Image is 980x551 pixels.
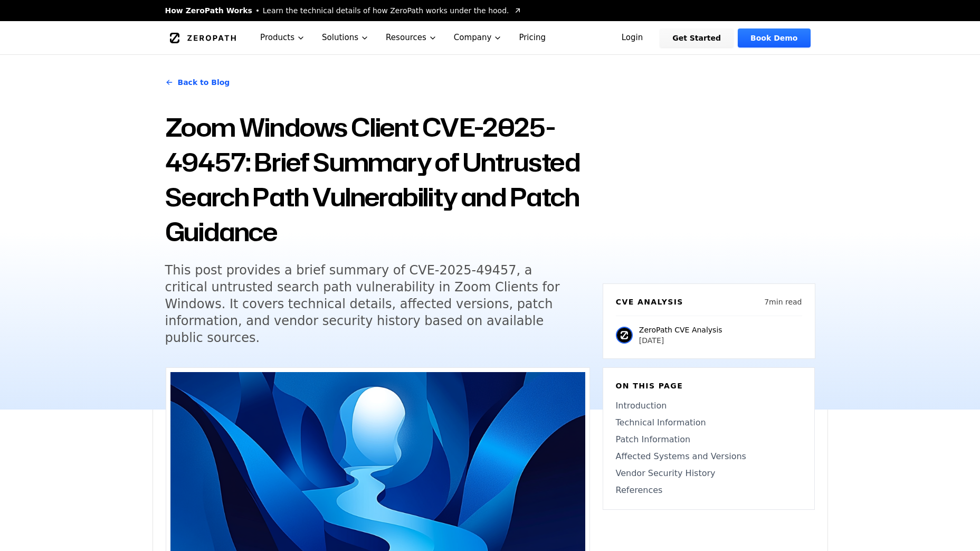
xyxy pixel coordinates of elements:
a: References [616,484,802,497]
a: Technical Information [616,416,802,429]
a: Back to Blog [165,68,230,97]
p: 7 min read [764,297,802,307]
a: Affected Systems and Versions [616,450,802,463]
img: ZeroPath CVE Analysis [616,327,633,344]
a: Login [609,28,656,47]
span: How ZeroPath Works [165,5,252,16]
button: Products [252,21,313,54]
a: Introduction [616,400,802,412]
button: Company [445,21,511,54]
p: ZeroPath CVE Analysis [639,325,722,335]
button: Resources [377,21,445,54]
h6: On this page [616,381,802,391]
h1: Zoom Windows Client CVE-2025-49457: Brief Summary of Untrusted Search Path Vulnerability and Patc... [165,110,590,249]
a: Get Started [660,28,734,47]
a: How ZeroPath WorksLearn the technical details of how ZeroPath works under the hood. [165,5,522,16]
h5: This post provides a brief summary of CVE-2025-49457, a critical untrusted search path vulnerabil... [165,262,570,346]
a: Vendor Security History [616,467,802,480]
span: Learn the technical details of how ZeroPath works under the hood. [263,5,509,16]
a: Pricing [510,21,554,54]
a: Patch Information [616,433,802,446]
nav: Global [153,21,828,54]
p: [DATE] [639,335,722,346]
button: Solutions [313,21,377,54]
h6: CVE Analysis [616,297,683,307]
a: Book Demo [738,28,810,47]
